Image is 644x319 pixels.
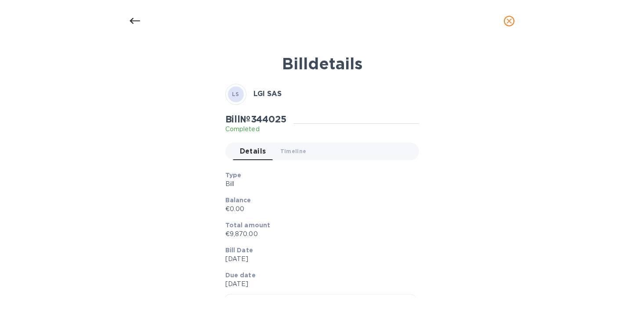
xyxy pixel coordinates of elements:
[225,229,412,239] p: €9,870.00
[225,172,242,179] b: Type
[225,197,251,204] b: Balance
[253,90,282,98] b: LGI SAS
[240,145,266,158] span: Details
[225,125,286,134] p: Completed
[225,272,256,279] b: Due date
[232,91,239,97] b: LS
[225,222,271,229] b: Total amount
[225,179,412,189] p: Bill
[225,280,412,289] p: [DATE]
[282,54,362,73] b: Bill details
[225,204,412,214] p: €0.00
[280,147,307,156] span: Timeline
[225,114,286,125] h2: Bill № 344025
[225,254,412,264] p: [DATE]
[499,11,520,32] button: close
[225,247,253,254] b: Bill Date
